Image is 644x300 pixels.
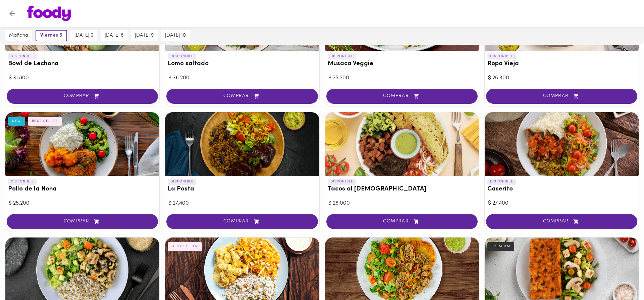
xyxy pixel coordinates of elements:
div: $ 36.200 [168,74,316,82]
div: $ 27.400 [488,200,635,207]
button: COMPRAR [7,214,158,229]
button: [DATE] 9 [131,30,158,41]
div: $ 26.300 [488,74,635,82]
div: BEST SELLER [168,242,202,251]
h3: Pollo de la Nona [8,186,157,193]
button: [DATE] 10 [161,30,190,41]
button: COMPRAR [486,214,637,229]
div: $ 27.400 [168,200,316,207]
span: [DATE] 9 [135,33,154,39]
div: $ 26.000 [328,200,476,207]
span: COMPRAR [335,219,469,224]
button: COMPRAR [166,89,318,104]
p: DISPONIBLE [328,179,356,185]
span: [DATE] 8 [105,33,123,39]
h3: Caserito [487,186,636,193]
button: COMPRAR [326,214,478,229]
img: logo.png [27,6,71,21]
p: DISPONIBLE [487,53,516,59]
span: COMPRAR [494,93,629,99]
div: NEW [8,117,25,126]
span: mañana [9,33,28,39]
span: COMPRAR [15,219,150,224]
h3: Bowl de Lechona [8,60,157,68]
button: COMPRAR [7,89,158,104]
span: COMPRAR [494,219,629,224]
h3: Musaca Veggie [328,60,476,68]
span: COMPRAR [335,93,469,99]
span: COMPRAR [175,93,309,99]
div: Pollo de la Nona [5,112,159,176]
div: Caserito [485,112,639,176]
button: COMPRAR [326,89,478,104]
p: DISPONIBLE [168,53,196,59]
iframe: Messagebird Livechat Widget [605,261,637,293]
div: $ 25.200 [328,74,476,82]
span: [DATE] 10 [165,33,186,39]
p: DISPONIBLE [328,53,356,59]
p: DISPONIBLE [8,53,37,59]
button: viernes 5 [36,30,67,41]
button: COMPRAR [166,214,318,229]
button: [DATE] 8 [101,30,127,41]
h3: Lomo saltado [168,60,316,68]
button: mañana [5,30,32,41]
h3: Tacos al [DEMOGRAPHIC_DATA] [328,186,476,193]
div: La Posta [165,112,319,176]
button: [DATE] 6 [70,30,97,41]
div: Tacos al Pastor [325,112,479,176]
div: BEST SELLER [28,117,62,126]
div: PREMIUM [487,242,515,251]
div: $ 31.800 [9,74,156,82]
span: COMPRAR [175,219,309,224]
button: Volver [4,5,20,22]
span: [DATE] 6 [74,33,93,39]
h3: La Posta [168,186,316,193]
p: DISPONIBLE [168,179,196,185]
p: DISPONIBLE [487,179,516,185]
h3: Ropa Vieja [487,60,636,68]
button: COMPRAR [486,89,637,104]
div: $ 25.200 [9,200,156,207]
span: COMPRAR [15,93,150,99]
span: viernes 5 [40,33,62,39]
p: DISPONIBLE [8,179,37,185]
